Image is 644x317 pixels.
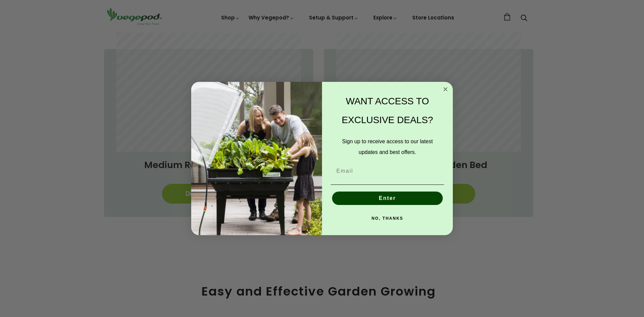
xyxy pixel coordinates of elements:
button: Enter [332,192,443,205]
span: WANT ACCESS TO EXCLUSIVE DEALS? [342,96,433,125]
img: e9d03583-1bb1-490f-ad29-36751b3212ff.jpeg [191,82,322,235]
button: NO, THANKS [331,212,444,225]
img: underline [331,184,444,185]
input: Email [331,164,444,178]
span: Sign up to receive access to our latest updates and best offers. [342,139,433,155]
button: Close dialog [441,85,449,93]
